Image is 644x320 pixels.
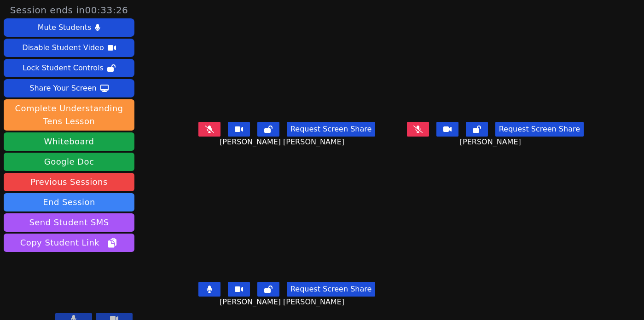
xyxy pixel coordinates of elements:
[4,213,134,232] button: Send Student SMS
[4,18,134,37] button: Mute Students
[495,122,584,137] button: Request Screen Share
[10,4,128,17] span: Session ends in
[29,81,97,96] div: Share Your Screen
[4,39,134,57] button: Disable Student Video
[4,79,134,97] button: Share Your Screen
[22,40,104,55] div: Disable Student Video
[4,99,134,131] button: Complete Understanding Tens Lesson
[287,122,375,137] button: Request Screen Share
[4,59,134,77] button: Lock Student Controls
[20,236,118,249] span: Copy Student Link
[85,5,128,16] time: 00:33:26
[4,132,134,151] button: Whiteboard
[287,282,375,297] button: Request Screen Share
[38,20,91,35] div: Mute Students
[220,137,347,148] span: [PERSON_NAME] [PERSON_NAME]
[4,153,134,171] a: Google Doc
[23,61,104,75] div: Lock Student Controls
[4,234,134,252] button: Copy Student Link
[4,173,134,191] a: Previous Sessions
[220,297,347,308] span: [PERSON_NAME] [PERSON_NAME]
[460,137,523,148] span: [PERSON_NAME]
[4,193,134,211] button: End Session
